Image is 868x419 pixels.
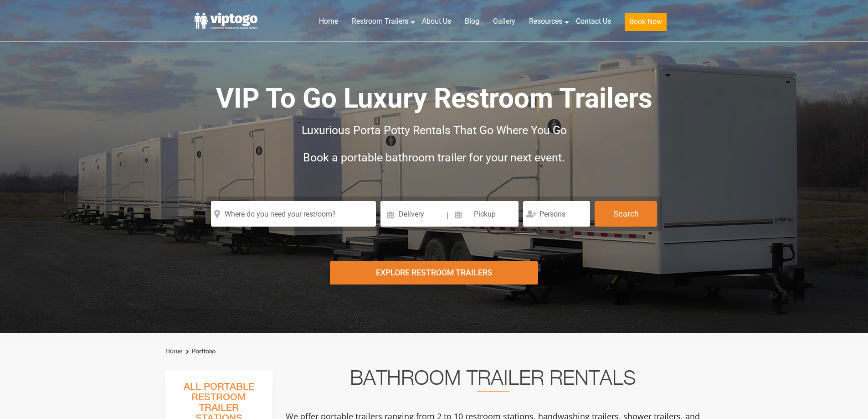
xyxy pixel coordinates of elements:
span: Book a portable bathroom trailer for your next event. [303,151,565,164]
button: Search [595,201,657,227]
a: Restroom Trailers [345,11,415,31]
li: Portfolio [184,346,216,357]
input: Pickup [450,201,519,227]
h2: Bathroom Trailer Rentals [285,370,701,392]
span: | [447,201,448,230]
a: Book Now [618,11,673,36]
a: Contact Us [569,11,618,31]
a: About Us [415,11,458,31]
input: Where do you need your restroom? [211,201,376,227]
a: Home [165,347,182,355]
a: Gallery [486,11,522,31]
input: Delivery [380,201,446,227]
div: Explore Restroom Trailers [330,261,538,285]
input: Persons [523,201,590,227]
a: Resources [522,11,569,31]
span: VIP To Go Luxury Restroom Trailers [216,82,652,114]
a: Home [312,11,345,31]
span: Luxurious Porta Potty Rentals That Go Where You Go [302,124,567,137]
button: Book Now [625,13,667,31]
a: Blog [458,11,486,31]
